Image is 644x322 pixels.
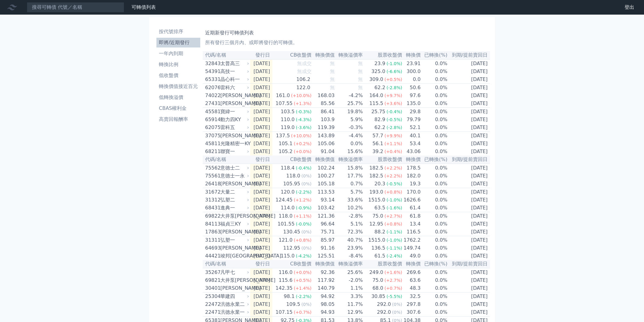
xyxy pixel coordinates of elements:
[384,190,402,194] span: (+0.8%)
[279,108,296,115] div: 103.5
[448,51,490,59] th: 到期/提前賣回日
[448,188,490,196] td: [DATE]
[402,59,421,68] td: 23.91
[358,85,363,90] span: 無
[279,188,296,196] div: 120.0
[371,140,385,147] div: 56.1
[295,76,312,83] div: 106.2
[205,124,219,131] div: 62075
[402,236,421,244] td: 1762.2
[373,124,387,131] div: 62.2
[620,2,639,12] a: 登出
[220,188,248,196] div: 大量二
[421,59,448,68] td: 0.0%
[276,220,296,228] div: 101.55
[335,204,363,212] td: 10.2%
[250,124,272,132] td: [DATE]
[205,39,488,46] p: 所有發行三個月內、或即將發行的可轉債。
[205,60,219,67] div: 32843
[421,180,448,188] td: 0.0%
[402,68,421,75] td: 300.0
[330,61,335,66] span: 無
[330,68,335,74] span: 無
[421,51,448,59] th: 已轉換(%)
[358,68,363,74] span: 無
[277,212,294,220] div: 118.0
[156,60,200,69] a: 轉換比例
[250,75,272,84] td: [DATE]
[448,236,490,244] td: [DATE]
[27,2,124,12] input: 搜尋可轉債 代號／名稱
[421,100,448,108] td: 0.0%
[402,140,421,148] td: 53.4
[371,148,385,155] div: 39.2
[335,156,363,164] th: 轉換溢價率
[279,164,296,172] div: 118.4
[421,236,448,244] td: 0.0%
[402,100,421,108] td: 135.0
[205,29,488,37] h1: 近期新發行可轉債列表
[205,212,219,220] div: 69822
[402,212,421,220] td: 61.8
[277,148,294,155] div: 105.2
[387,181,402,186] span: (-0.5%)
[384,101,402,106] span: (+3.6%)
[220,220,248,228] div: 福貞三KY
[387,69,402,74] span: (-6.6%)
[421,116,448,124] td: 0.0%
[387,205,402,210] span: (-1.6%)
[156,49,200,58] a: 一年內到期
[387,61,402,66] span: (-1.0%)
[402,116,421,124] td: 79.79
[387,109,402,114] span: (-0.4%)
[402,84,421,92] td: 50.6
[220,76,248,83] div: 晶心科一
[421,140,448,148] td: 0.0%
[156,82,200,91] a: 轉換價值接近百元
[205,76,219,83] div: 65331
[277,140,294,147] div: 105.1
[368,188,384,196] div: 193.0
[335,140,363,148] td: 0.0%
[294,141,311,146] span: (+0.2%)
[250,196,272,204] td: [DATE]
[367,196,387,204] div: 1515.0
[156,72,200,79] li: 低收盤價
[312,124,335,132] td: 119.39
[296,190,312,194] span: (-2.2%)
[250,236,272,244] td: [DATE]
[282,228,301,236] div: 130.45
[384,214,402,219] span: (+2.7%)
[274,100,294,107] div: 107.55
[205,116,219,123] div: 65914
[220,180,248,187] div: [PERSON_NAME]
[203,51,250,59] th: 代碼/名稱
[448,180,490,188] td: [DATE]
[220,60,248,67] div: 太普高三
[448,116,490,124] td: [DATE]
[250,140,272,148] td: [DATE]
[250,132,272,140] td: [DATE]
[294,238,311,243] span: (+0.8%)
[291,93,311,98] span: (+10.0%)
[448,204,490,212] td: [DATE]
[368,100,384,107] div: 115.5
[205,68,219,75] div: 54391
[282,180,301,187] div: 105.95
[205,220,219,228] div: 84113
[402,124,421,132] td: 52.1
[312,132,335,140] td: 143.89
[296,117,312,122] span: (-4.3%)
[402,92,421,100] td: 97.6
[220,100,248,107] div: [PERSON_NAME]
[294,198,311,202] span: (+1.2%)
[384,77,402,82] span: (+0.5%)
[368,76,384,83] div: 309.0
[220,196,248,204] div: 弘塑二
[387,198,402,202] span: (-1.0%)
[205,148,219,155] div: 68211
[274,196,294,204] div: 124.45
[312,108,335,116] td: 86.41
[205,180,219,187] div: 26418
[312,164,335,172] td: 102.24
